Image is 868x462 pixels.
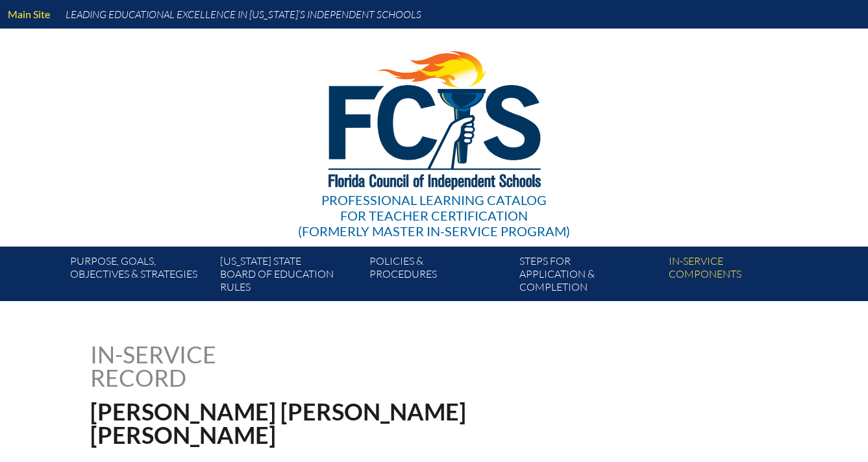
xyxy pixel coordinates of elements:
[90,400,517,446] h1: [PERSON_NAME] [PERSON_NAME] [PERSON_NAME]
[293,26,575,241] a: Professional Learning Catalog for Teacher Certification(formerly Master In-service Program)
[663,252,813,301] a: In-servicecomponents
[215,252,364,301] a: [US_STATE] StateBoard of Education rules
[3,5,55,23] a: Main Site
[364,252,514,301] a: Policies &Procedures
[90,343,352,389] h1: In-service record
[65,252,214,301] a: Purpose, goals,objectives & strategies
[340,208,528,223] span: for Teacher Certification
[298,192,570,239] div: Professional Learning Catalog (formerly Master In-service Program)
[300,29,568,206] img: FCISlogo221.eps
[514,252,663,301] a: Steps forapplication & completion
